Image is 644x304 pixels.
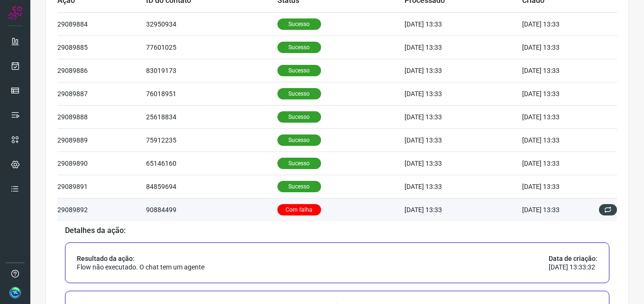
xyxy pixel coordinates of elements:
p: Resultado da ação: [77,254,204,263]
td: [DATE] 13:33 [405,12,522,36]
td: [DATE] 13:33 [405,36,522,59]
p: Detalhes da ação: [65,226,609,235]
td: [DATE] 13:33 [405,105,522,128]
td: 76018951 [146,82,277,105]
td: 75912235 [146,128,277,152]
td: [DATE] 13:33 [522,12,589,36]
td: [DATE] 13:33 [405,152,522,175]
td: [DATE] 13:33 [522,175,589,198]
td: [DATE] 13:33 [522,59,589,82]
p: Sucesso [277,111,321,123]
p: Sucesso [277,158,321,169]
td: [DATE] 13:33 [522,152,589,175]
td: 29089884 [57,12,146,36]
td: 29089889 [57,128,146,152]
p: Sucesso [277,65,321,76]
img: Logo [8,6,22,20]
td: [DATE] 13:33 [522,128,589,152]
td: 90884499 [146,198,277,221]
td: 29089891 [57,175,146,198]
td: 29089885 [57,36,146,59]
td: [DATE] 13:33 [405,198,522,221]
td: 65146160 [146,152,277,175]
td: [DATE] 13:33 [405,59,522,82]
td: 29089887 [57,82,146,105]
td: 29089886 [57,59,146,82]
td: [DATE] 13:33 [405,175,522,198]
p: [DATE] 13:33:32 [549,263,598,271]
td: [DATE] 13:33 [405,82,522,105]
td: [DATE] 13:33 [405,128,522,152]
td: 83019173 [146,59,277,82]
td: 32950934 [146,12,277,36]
p: Sucesso [277,18,321,30]
img: d1faacb7788636816442e007acca7356.jpg [9,287,21,298]
p: Flow não executado. O chat tem um agente [77,263,204,271]
p: Sucesso [277,181,321,192]
p: Data de criação: [549,254,598,263]
td: 29089888 [57,105,146,128]
p: Sucesso [277,42,321,53]
td: 84859694 [146,175,277,198]
td: 25618834 [146,105,277,128]
td: [DATE] 13:33 [522,198,589,221]
p: Sucesso [277,88,321,99]
p: Com falha [277,204,321,215]
td: [DATE] 13:33 [522,36,589,59]
p: Sucesso [277,134,321,146]
td: [DATE] 13:33 [522,82,589,105]
td: 29089890 [57,152,146,175]
td: [DATE] 13:33 [522,105,589,128]
td: 29089892 [57,198,146,221]
td: 77601025 [146,36,277,59]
